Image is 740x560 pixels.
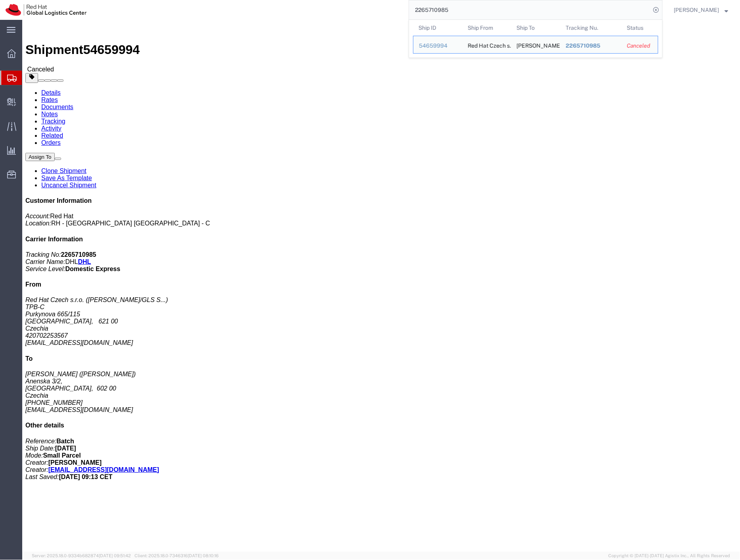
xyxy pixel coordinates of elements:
button: [PERSON_NAME] [674,5,729,15]
th: Ship From [462,20,511,36]
th: Status [621,20,658,36]
span: 2265710985 [566,42,600,49]
th: Tracking Nu. [560,20,622,36]
img: logo [6,4,86,16]
div: Canceled [627,42,652,50]
div: 54659994 [419,42,457,50]
span: Client: 2025.18.0-7346316 [135,553,219,558]
span: Server: 2025.18.0-9334b682874 [32,553,131,558]
input: Search for shipment number, reference number [409,0,650,19]
th: Ship To [511,20,560,36]
iframe: FS Legacy Container [22,20,740,552]
table: Search Results [413,20,662,58]
span: [DATE] 09:51:42 [99,553,131,558]
span: Copyright © [DATE]-[DATE] Agistix Inc., All Rights Reserved [608,552,730,559]
span: [DATE] 08:10:16 [188,553,219,558]
th: Ship ID [413,20,462,36]
div: Oliwia Niszczy [517,36,555,53]
div: 2265710985 [566,42,616,50]
span: Filip Lizuch [674,6,719,14]
div: Red Hat Czech s.r.o. [468,36,506,53]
